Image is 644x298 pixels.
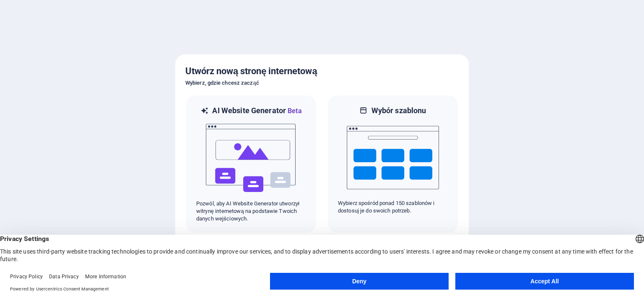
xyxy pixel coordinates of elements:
span: Beta [286,107,302,115]
h6: Wybierz, gdzie chcesz zacząć [185,78,459,88]
h5: Utwórz nową stronę internetową [185,65,459,78]
div: Wybór szablonuWybierz spośród ponad 150 szablonów i dostosuj je do swoich potrzeb. [327,95,459,233]
img: ai [205,116,297,200]
p: Wybierz spośród ponad 150 szablonów i dostosuj je do swoich potrzeb. [338,200,448,215]
h6: Wybór szablonu [371,106,426,116]
div: AI Website GeneratorBetaaiPozwól, aby AI Website Generator utworzył witrynę internetową na podsta... [185,95,317,233]
p: Pozwól, aby AI Website Generator utworzył witrynę internetową na podstawie Twoich danych wejściow... [196,200,306,223]
h6: AI Website Generator [212,106,301,116]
